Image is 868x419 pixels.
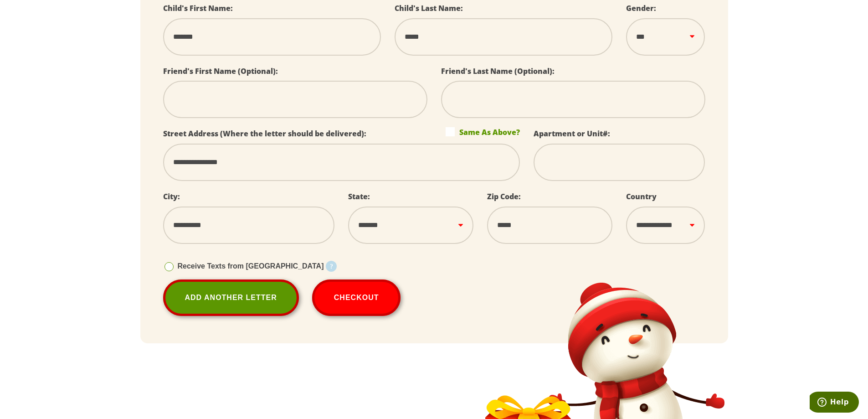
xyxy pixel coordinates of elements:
label: Gender: [626,3,656,13]
label: Street Address (Where the letter should be delivered): [163,129,366,139]
label: Country [626,191,657,202]
label: Friend's First Name (Optional): [163,66,278,76]
label: Child's Last Name: [395,3,463,13]
label: State: [348,191,370,202]
label: Apartment or Unit#: [534,129,610,139]
iframe: Opens a widget where you can find more information [810,392,859,414]
label: Friend's Last Name (Optional): [441,66,555,76]
a: Add Another Letter [163,279,299,316]
label: City: [163,191,180,202]
label: Child's First Name: [163,3,233,13]
label: Same As Above? [446,127,520,136]
span: Receive Texts from [GEOGRAPHIC_DATA] [178,262,324,270]
button: Checkout [312,279,401,316]
label: Zip Code: [487,191,521,202]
